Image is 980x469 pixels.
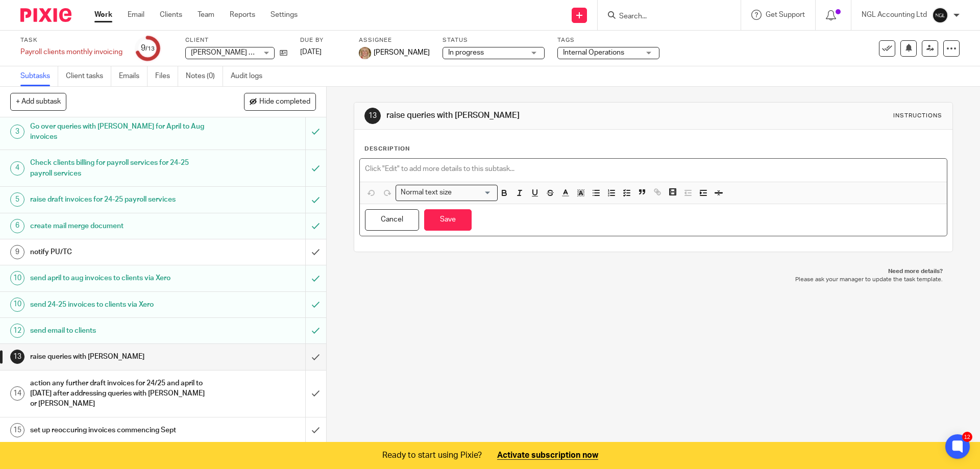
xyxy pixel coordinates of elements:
div: Search for option [396,185,498,201]
input: Search for option [455,187,492,198]
div: Payroll clients monthly invoicing [20,47,122,57]
div: 9 [141,42,155,54]
span: Get Support [766,11,805,18]
input: Search [618,12,710,21]
h1: create mail merge document [30,218,207,234]
a: Settings [271,10,298,20]
h1: raise queries with [PERSON_NAME] [386,110,675,121]
a: Files [155,66,178,86]
label: Client [185,36,287,44]
span: Normal text size [398,187,454,198]
a: Notes (0) [186,66,223,86]
label: Tags [557,36,659,44]
a: Subtasks [20,66,58,86]
img: JW%20photo.JPG [359,47,371,59]
span: In progress [448,49,484,56]
a: Emails [119,66,148,86]
p: Please ask your manager to update the task template. [364,276,942,284]
h1: raise draft invoices for 24-25 payroll services [30,192,207,207]
p: NGL Accounting Ltd [862,10,927,20]
button: + Add subtask [10,93,66,110]
a: Audit logs [231,66,270,86]
a: Client tasks [66,66,111,86]
button: Cancel [365,209,419,231]
p: Need more details? [364,267,942,276]
div: 12 [962,432,972,442]
h1: raise queries with [PERSON_NAME] [30,349,207,364]
div: 4 [10,161,24,176]
button: Hide completed [244,93,316,110]
p: Description [364,145,410,153]
h1: notify PU/TC [30,244,207,260]
div: 6 [10,219,24,233]
span: Hide completed [259,98,310,106]
label: Due by [300,36,346,44]
div: 13 [364,108,381,124]
label: Task [20,36,122,44]
h1: action any further draft invoices for 24/25 and april to [DATE] after addressing queries with [PE... [30,376,207,412]
h1: Check clients billing for payroll services for 24-25 payroll services [30,155,207,181]
div: 5 [10,192,24,207]
div: 10 [10,271,24,285]
div: 13 [10,350,24,364]
div: 12 [10,324,24,338]
label: Status [443,36,545,44]
h1: Go over queries with [PERSON_NAME] for April to Aug invoices [30,119,207,145]
label: Assignee [359,36,430,44]
div: 14 [10,386,24,401]
div: 15 [10,423,24,437]
span: [DATE] [300,48,322,56]
h1: send email to clients [30,323,207,338]
button: Save [424,209,472,231]
div: 10 [10,298,24,312]
h1: send 24-25 invoices to clients via Xero [30,297,207,312]
div: 9 [10,245,24,259]
a: Clients [160,10,182,20]
img: Pixie [20,8,71,22]
img: NGL%20Logo%20Social%20Circle%20JPG.jpg [932,7,948,23]
span: [PERSON_NAME] [374,47,430,58]
div: Instructions [893,112,942,120]
div: 3 [10,125,24,139]
a: Team [198,10,214,20]
span: Internal Operations [563,49,624,56]
a: Email [128,10,144,20]
a: Work [94,10,112,20]
span: [PERSON_NAME] Limited [191,49,273,56]
a: Reports [230,10,255,20]
h1: set up reoccuring invoices commencing Sept [30,423,207,438]
h1: send april to aug invoices to clients via Xero [30,270,207,286]
small: /13 [145,46,155,52]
